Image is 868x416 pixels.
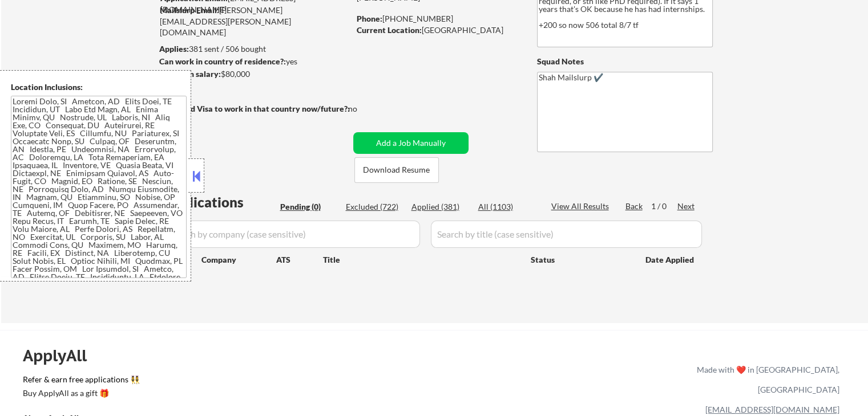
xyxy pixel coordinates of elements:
div: Buy ApplyAll as a gift 🎁 [23,389,137,397]
div: ApplyAll [23,346,100,365]
div: Title [323,254,520,266]
div: ATS [276,254,323,266]
div: Applied (381) [411,201,469,213]
div: All (1103) [478,201,535,213]
input: Search by company (case sensitive) [163,221,420,248]
div: 381 sent / 506 bought [159,43,349,55]
div: Made with ❤️ in [GEOGRAPHIC_DATA], [GEOGRAPHIC_DATA] [692,360,839,399]
button: Add a Job Manually [353,132,469,154]
div: Location Inclusions: [11,81,187,93]
strong: Current Location: [357,25,422,35]
div: [PHONE_NUMBER] [357,13,518,25]
div: $80,000 [159,68,349,80]
strong: Applies: [159,44,189,54]
strong: Phone: [357,14,382,23]
div: [PERSON_NAME][EMAIL_ADDRESS][PERSON_NAME][DOMAIN_NAME] [160,5,349,38]
div: View All Results [551,201,612,212]
div: [GEOGRAPHIC_DATA] [357,25,518,36]
div: Back [625,201,644,212]
div: Next [677,201,696,212]
div: 1 / 0 [651,201,677,212]
strong: Mailslurp Email: [160,5,219,15]
div: Date Applied [645,254,696,266]
strong: Minimum salary: [159,69,221,79]
div: Pending (0) [280,201,337,213]
strong: Will need Visa to work in that country now/future?: [160,104,350,113]
div: yes [159,56,346,67]
div: Status [531,249,629,270]
button: Download Resume [354,157,439,183]
strong: Can work in country of residence?: [159,56,286,66]
div: Squad Notes [537,56,713,67]
input: Search by title (case sensitive) [431,221,702,248]
a: Refer & earn free applications 👯‍♀️ [23,376,458,388]
a: Buy ApplyAll as a gift 🎁 [23,388,137,402]
div: Excluded (722) [346,201,403,213]
div: Applications [163,195,276,209]
div: no [348,103,381,115]
a: [EMAIL_ADDRESS][DOMAIN_NAME] [705,405,839,414]
div: Company [201,254,276,266]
